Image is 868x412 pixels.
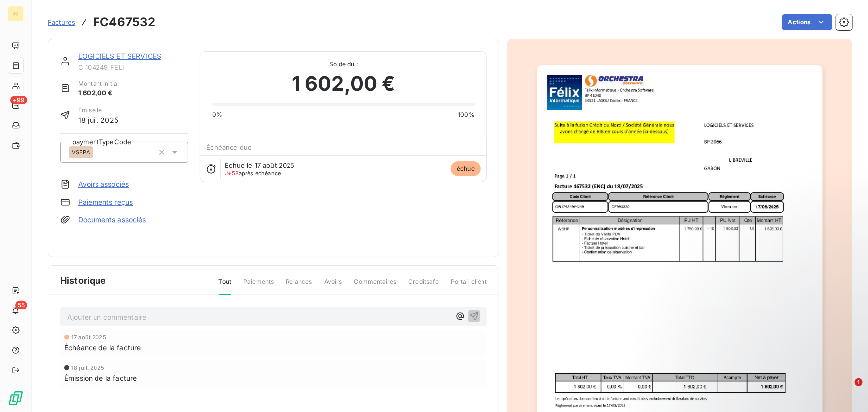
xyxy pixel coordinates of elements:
[669,315,868,385] iframe: Intercom notifications message
[225,170,239,177] span: J+58
[78,88,119,98] span: 1 602,00 €
[78,197,133,207] a: Paiements reçus
[451,161,481,176] span: échue
[78,115,118,125] span: 18 juil. 2025
[212,60,475,69] span: Solde dû :
[243,277,274,294] span: Paiements
[60,274,106,287] span: Historique
[15,301,27,309] span: 55
[78,179,129,189] a: Avoirs associés
[10,96,27,104] span: +99
[225,170,281,176] span: après échéance
[225,161,294,169] span: Échue le 17 août 2025
[8,6,24,22] div: FI
[93,13,155,31] h3: FC467532
[458,110,475,119] span: 100%
[782,14,832,30] button: Actions
[286,277,312,294] span: Relances
[64,373,137,383] span: Émission de la facture
[78,52,161,60] a: LOGICIELS ET SERVICES
[855,378,863,386] span: 1
[324,277,342,294] span: Avoirs
[206,143,252,151] span: Échéance due
[71,365,104,371] span: 18 juil. 2025
[78,63,188,71] span: C_104249_FELI
[72,149,90,155] span: VSEPA
[8,390,24,406] img: Logo LeanPay
[78,79,119,88] span: Montant initial
[834,378,858,402] iframe: Intercom live chat
[78,215,146,225] a: Documents associés
[292,69,395,99] span: 1 602,00 €
[78,106,118,115] span: Émise le
[71,334,106,340] span: 17 août 2025
[219,277,232,295] span: Tout
[64,342,141,353] span: Échéance de la facture
[48,18,75,26] span: Factures
[408,277,439,294] span: Creditsafe
[212,110,222,119] span: 0%
[451,277,487,294] span: Portail client
[354,277,397,294] span: Commentaires
[48,17,75,27] a: Factures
